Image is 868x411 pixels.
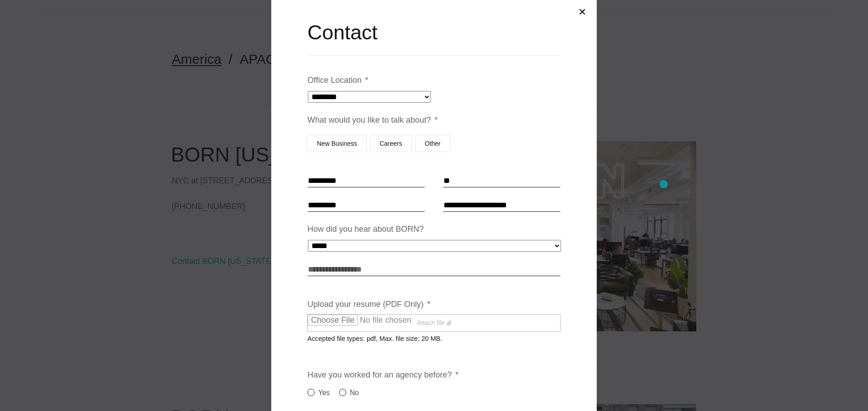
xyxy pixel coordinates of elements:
[307,387,330,398] label: Yes
[307,370,458,380] label: Have you worked for an agency before?
[307,135,367,152] label: New Business
[307,19,561,46] h2: Contact
[415,135,450,152] label: Other
[307,75,368,86] label: Office Location
[370,135,412,152] label: Careers
[307,314,561,332] label: Attach file
[339,387,359,398] label: No
[307,224,424,234] label: How did you hear about BORN?
[307,299,430,310] label: Upload your resume (PDF Only)
[307,328,449,342] span: Accepted file types: pdf, Max. file size: 20 MB.
[307,115,438,125] label: What would you like to talk about?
